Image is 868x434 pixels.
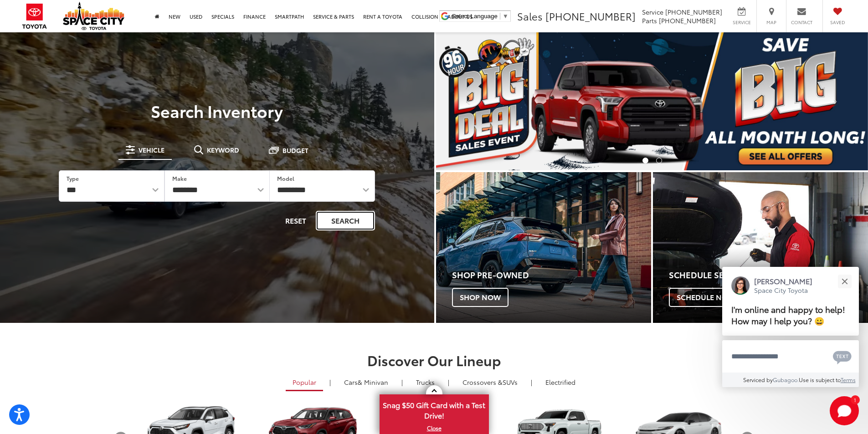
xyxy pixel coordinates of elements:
span: Contact [791,19,812,26]
a: Gubagoo. [773,376,799,383]
a: Shop Pre-Owned Shop Now [436,172,651,323]
a: Cars [337,374,395,390]
span: Budget [282,147,308,153]
button: Search [316,211,375,230]
div: Close[PERSON_NAME]Space City ToyotaI'm online and happy to help! How may I help you? 😀Type your m... [722,267,859,387]
h2: Discover Our Lineup [113,352,755,368]
label: Type [67,174,79,182]
h3: Search Inventory [38,102,396,120]
li: | [327,378,333,387]
textarea: Type your message [722,340,859,373]
button: Close [835,271,854,291]
span: I'm online and happy to help! How may I help you? 😀 [731,303,845,327]
svg: Start Chat [830,396,859,425]
p: Space City Toyota [754,286,812,295]
span: [PHONE_NUMBER] [659,16,716,25]
label: Make [172,174,187,182]
span: Sales [517,9,543,23]
a: Popular [286,374,323,391]
button: Click to view next picture. [803,51,868,152]
p: [PERSON_NAME] [754,276,812,286]
span: Service [731,19,752,26]
img: Space City Toyota [63,2,124,30]
svg: Text [833,350,852,364]
button: Reset [277,211,314,230]
a: Select Language​ [452,13,508,20]
span: Saved [827,19,847,26]
button: Click to view previous picture. [436,51,501,152]
a: SUVs [456,374,524,390]
span: 1 [854,398,856,402]
label: Model [277,174,294,182]
span: Select Language [452,13,498,20]
span: Map [761,19,781,26]
a: Electrified [539,374,582,390]
span: Shop Now [452,288,508,307]
span: Keyword [207,147,239,153]
a: Schedule Service Schedule Now [653,172,868,323]
span: & Minivan [358,378,388,387]
li: Go to slide number 1. [642,158,648,163]
button: Toggle Chat Window [830,396,859,425]
div: Toyota [436,172,651,323]
span: [PHONE_NUMBER] [665,7,722,16]
a: Trucks [409,374,442,390]
li: | [399,378,405,387]
span: Serviced by [743,376,773,383]
span: Schedule Now [669,288,743,307]
div: Toyota [653,172,868,323]
a: Terms [841,376,856,383]
span: Crossovers & [462,378,503,387]
h4: Schedule Service [669,271,868,280]
button: Chat with SMS [830,346,854,367]
span: Parts [642,16,657,25]
span: Snag $50 Gift Card with a Test Drive! [380,395,488,423]
span: Vehicle [139,147,164,153]
li: | [529,378,534,387]
span: [PHONE_NUMBER] [545,9,636,23]
li: | [446,378,452,387]
li: Go to slide number 2. [656,158,662,163]
span: Use is subject to [799,376,841,383]
span: ▼ [503,13,508,20]
h4: Shop Pre-Owned [452,271,651,280]
span: Service [642,7,663,16]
